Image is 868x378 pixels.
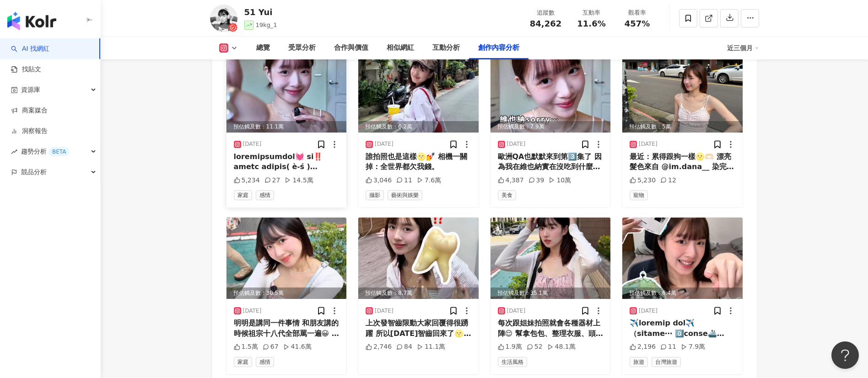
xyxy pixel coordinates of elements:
span: 資源庫 [21,80,40,100]
span: 旅遊 [630,357,648,367]
span: 家庭 [234,190,252,200]
div: 5,234 [234,176,260,185]
div: post-image預估觸及數：6.2萬 [358,51,479,133]
a: 商案媒合 [11,106,48,115]
div: 創作內容分析 [478,43,519,53]
div: 41.6萬 [283,342,312,351]
div: 14.5萬 [285,176,313,185]
div: 11.1萬 [417,342,445,351]
iframe: Help Scout Beacon - Open [831,341,859,369]
span: 趨勢分析 [21,141,70,162]
img: post-image [226,51,347,133]
a: searchAI 找網紅 [11,44,49,53]
div: 39 [528,176,545,185]
img: post-image [622,218,743,299]
img: post-image [491,218,611,299]
div: 互動率 [574,8,609,17]
span: 457% [625,19,650,28]
div: 67 [263,342,279,351]
div: 上次發智齒限動大家回覆得很踴躍 所以[DATE]智齒回來了🌝🦷‼️ 留言區留言「智齒666」就有機會抽中智齒一顆 （沒人想要）（我是開玩笑的）（不要留言） #智齒 [366,318,471,339]
div: 2,746 [366,342,392,351]
div: [DATE] [243,140,262,148]
div: 歐洲QA也默默來到第3️⃣集了 因為我在維也納實在沒吃到什麼好吃的餐廳 如果大家有維也納餐廳口袋名單 也歡迎留言區分享🌝🫶🏻 #歐洲 #維也納 #東歐 #美食 [498,152,604,172]
div: 1.5萬 [234,342,258,351]
div: 受眾分析 [288,43,316,53]
div: 互動分析 [432,43,460,53]
img: post-image [358,218,479,299]
span: 11.6% [577,19,605,28]
div: 觀看率 [620,8,655,17]
span: 台灣旅遊 [652,357,681,367]
span: 19kg_1 [256,21,277,28]
div: [DATE] [375,307,394,315]
a: 洞察報告 [11,127,48,136]
img: post-image [622,51,743,133]
div: [DATE] [639,140,658,148]
div: 總覽 [256,43,270,53]
div: post-image預估觸及數：11.1萬 [226,51,347,133]
div: ✈️loremip dol✈️（sitame⋯ 0️⃣conse🚢 adipi「88e」sed doeiusmodt incididun！ utlaboreetdolorema aliquaen... [630,318,735,339]
span: 寵物 [630,190,648,200]
div: post-image預估觸及數：30.5萬 [226,218,347,299]
span: rise [11,149,17,155]
div: 5,230 [630,176,656,185]
div: 51 Yui [244,6,277,18]
div: post-image預估觸及數：6.4萬 [622,218,743,299]
div: 3,046 [366,176,392,185]
div: 52 [527,342,543,351]
div: 預估觸及數：6.2萬 [358,121,479,133]
a: 找貼文 [11,65,41,74]
div: 7.6萬 [417,176,441,185]
img: KOL Avatar [210,5,237,32]
span: 生活風格 [498,357,527,367]
span: 家庭 [234,357,252,367]
div: 84 [396,342,412,351]
div: 11 [396,176,412,185]
div: 2,196 [630,342,656,351]
div: 預估觸及數：5萬 [622,121,743,133]
div: 27 [264,176,280,185]
span: 美食 [498,190,516,200]
div: post-image商業合作預估觸及數：5萬 [622,51,743,133]
div: 12 [660,176,676,185]
div: 合作與價值 [334,43,368,53]
div: 最近：累得跟狗一樣🌝🫶🏻 漂亮髮色來自 @im.dana__ 染完整個人[PERSON_NAME]૮ ˃̵ ֊ ˂̵ ა💫 （天氣又濕又悶&頭髮亂翹100%是台北的鍋） [630,152,735,172]
span: 感情 [256,190,274,200]
div: 48.1萬 [547,342,576,351]
div: [DATE] [507,140,526,148]
div: post-image預估觸及數：35.1萬 [491,218,611,299]
div: 追蹤數 [528,8,563,17]
div: 預估觸及數：6.4萬 [622,287,743,299]
div: BETA [49,147,70,156]
div: loremipsumdol💓 si‼️ametc adipis( è֊ś ) doeius： 7️⃣temporin utlaboreetdolorem aliquaenimadmi🦭 9️... [234,152,340,172]
div: 1.9萬 [498,342,522,351]
div: 誰拍照也是這樣🌝💅 相機一關掉：全世界都欠我錢。 [366,152,471,172]
span: 攝影 [366,190,384,200]
div: 明明是講同一件事情 和朋友講的時候祖宗十八代全部罵一遍😀 和男友講的時候自動轉為討拍模式🍼 #情侶 #姐妹 [234,318,340,339]
img: logo [7,12,56,30]
div: 預估觸及數：35.1萬 [491,287,611,299]
img: post-image [226,218,347,299]
img: post-image [491,51,611,133]
div: 11 [660,342,676,351]
div: 近三個月 [727,41,759,55]
div: [DATE] [375,140,394,148]
div: 預估觸及數：11.1萬 [226,121,347,133]
div: post-image預估觸及數：7.9萬 [491,51,611,133]
span: 84,262 [530,19,561,28]
img: post-image [358,51,479,133]
div: 預估觸及數：30.5萬 [226,287,347,299]
div: post-image預估觸及數：8.7萬 [358,218,479,299]
div: [DATE] [243,307,262,315]
div: 相似網紅 [387,43,414,53]
div: 每次跟姐妹拍照就會各種器材上陣😌 幫拿包包、整理衣服、頭髮、整理環境都非常基本 愛我的姐妹們🌝💓 [498,318,604,339]
div: 4,387 [498,176,524,185]
span: 感情 [256,357,274,367]
span: 競品分析 [21,162,47,182]
div: 7.9萬 [681,342,705,351]
span: 藝術與娛樂 [388,190,422,200]
div: [DATE] [507,307,526,315]
div: 10萬 [549,176,571,185]
div: 預估觸及數：8.7萬 [358,287,479,299]
div: [DATE] [639,307,658,315]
